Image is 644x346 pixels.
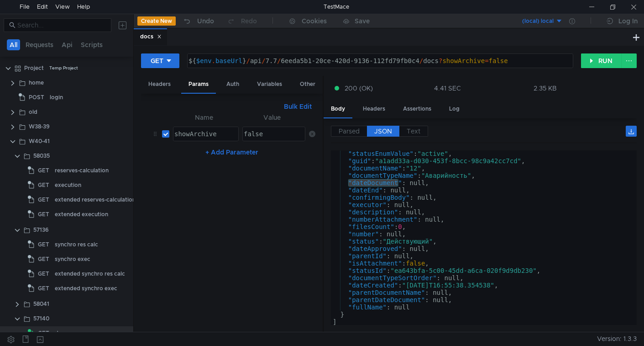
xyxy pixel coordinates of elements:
div: extended synchro res calc [55,267,125,281]
button: Bulk Edit [280,101,315,112]
div: docs [55,326,68,340]
span: Version: 1.3.3 [597,332,637,346]
button: RUN [581,53,622,68]
div: Cookies [302,16,327,27]
span: GET [38,164,49,177]
span: GET [38,208,49,221]
button: Api [59,39,75,50]
th: Value [239,112,305,123]
span: GET [38,252,49,266]
span: GET [38,178,49,192]
div: 58041 [33,297,49,311]
button: All [7,39,20,50]
div: Variables [250,76,289,93]
div: docs [140,32,162,42]
div: Headers [356,101,393,117]
div: synchro res calc [55,238,98,251]
div: (local) local [522,17,554,26]
button: GET [141,53,179,68]
button: Undo [176,14,220,28]
div: Save [355,18,370,24]
div: GET [151,56,163,66]
div: Body [324,101,352,118]
div: 57140 [33,312,49,325]
div: login [50,90,63,104]
div: Auth [219,76,246,93]
div: extended execution [55,208,108,221]
div: old [29,105,37,119]
div: W40-41 [29,134,50,148]
button: Redo [220,14,263,28]
div: extended synchro exec [55,282,117,295]
div: 58035 [33,149,50,163]
span: 200 (OK) [345,83,373,93]
div: W38-39 [29,120,50,133]
span: GET [38,326,49,340]
button: (local) local [499,14,563,28]
div: Assertions [396,101,439,117]
div: Redo [241,16,257,27]
span: GET [38,267,49,281]
div: Headers [141,76,178,93]
button: Create New [137,16,176,26]
th: Name [169,112,239,123]
div: execution [55,178,81,192]
button: + Add Parameter [202,147,262,158]
div: Temp Project [49,61,78,75]
div: 2.35 KB [534,84,557,92]
div: reserves-calculation [55,164,109,177]
span: GET [38,282,49,295]
span: POST [29,90,44,104]
div: 57136 [33,223,49,237]
span: JSON [374,127,392,135]
span: Parsed [339,127,360,135]
span: Text [407,127,420,135]
div: Other [293,76,323,93]
span: GET [38,193,49,207]
div: synchro exec [55,252,90,266]
input: Search... [17,20,106,30]
div: Log In [618,16,638,27]
button: Requests [23,39,56,50]
span: GET [38,238,49,251]
div: 4.41 SEC [434,84,461,92]
div: extended reserves-calculation [55,193,136,207]
div: home [29,76,44,90]
button: Scripts [78,39,105,50]
div: Params [181,76,216,94]
div: Log [442,101,467,117]
div: Undo [197,16,214,27]
div: Project [24,61,44,75]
